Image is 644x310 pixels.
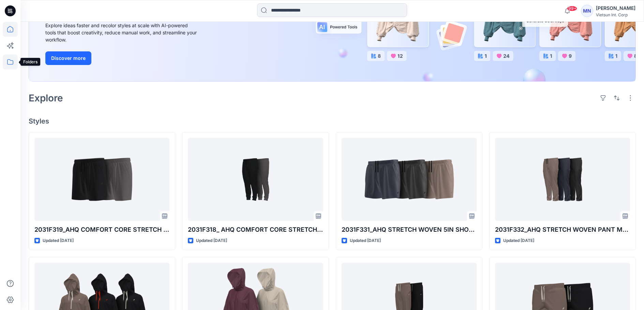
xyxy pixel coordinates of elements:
a: Discover more [45,51,199,65]
a: 2031F318_ AHQ COMFORT CORE STRETCH WOVEN PANT MEN WESTERN_SMS_AW26 [188,138,323,221]
p: 2031F319_AHQ COMFORT CORE STRETCH WOVEN 7IN SHORT MEN WESTERN_SMS_AW26 [34,225,169,234]
a: 2031F319_AHQ COMFORT CORE STRETCH WOVEN 7IN SHORT MEN WESTERN_SMS_AW26 [34,138,169,221]
span: 99+ [567,6,577,11]
button: Discover more [45,51,91,65]
p: Updated [DATE] [196,237,227,244]
a: 2031F331_AHQ STRETCH WOVEN 5IN SHORT MEN WESTERN_AW26 [342,138,477,221]
div: [PERSON_NAME] [596,4,635,12]
div: Vietsun Int. Corp [596,12,635,17]
p: 2031F318_ AHQ COMFORT CORE STRETCH WOVEN PANT MEN WESTERN_SMS_AW26 [188,225,323,234]
div: MN [581,5,593,17]
a: 2031F332_AHQ STRETCH WOVEN PANT MEN WESTERN_AW26 [495,138,630,221]
div: Explore ideas faster and recolor styles at scale with AI-powered tools that boost creativity, red... [45,22,199,43]
p: 2031F332_AHQ STRETCH WOVEN PANT MEN WESTERN_AW26 [495,225,630,234]
p: 2031F331_AHQ STRETCH WOVEN 5IN SHORT MEN WESTERN_AW26 [342,225,477,234]
h2: Explore [29,93,63,103]
h4: Styles [29,117,636,125]
p: Updated [DATE] [350,237,381,244]
p: Updated [DATE] [503,237,534,244]
p: Updated [DATE] [43,237,74,244]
